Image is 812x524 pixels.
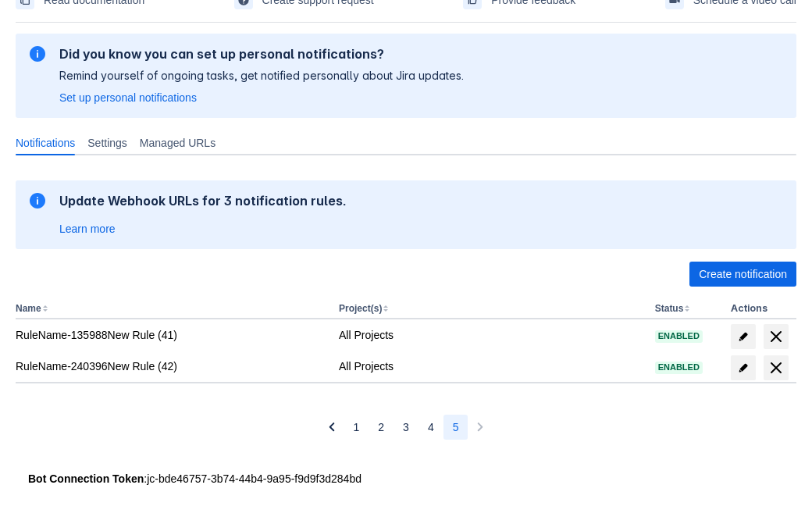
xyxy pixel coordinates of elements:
span: Enabled [655,363,703,372]
div: All Projects [339,327,643,343]
span: Settings [87,135,127,151]
nav: Pagination [319,415,493,440]
button: Next [468,415,493,440]
button: Page 1 [344,415,369,440]
span: 5 [453,415,459,440]
button: Page 2 [369,415,394,440]
button: Previous [319,415,344,440]
span: delete [767,358,785,377]
a: Learn more [59,221,116,237]
span: Notifications [16,135,75,151]
span: information [28,191,47,210]
span: Enabled [655,332,703,340]
button: Project(s) [339,303,382,314]
span: edit [737,330,750,343]
button: Create notification [689,262,796,287]
button: Page 4 [418,415,443,440]
span: Managed URLs [140,135,215,151]
th: Actions [725,299,796,319]
strong: Bot Connection Token [28,472,144,485]
span: 1 [354,415,360,440]
button: Status [655,303,684,314]
span: 2 [378,415,384,440]
button: Name [16,303,41,314]
button: Page 3 [394,415,418,440]
div: RuleName-240396New Rule (42) [16,358,326,374]
span: delete [767,327,785,346]
a: Set up personal notifications [59,90,197,105]
button: Page 5 [443,415,468,440]
p: Remind yourself of ongoing tasks, get notified personally about Jira updates. [59,68,464,84]
span: 3 [403,415,409,440]
div: : jc-bde46757-3b74-44b4-9a95-f9d9f3d284bd [28,471,784,487]
h2: Did you know you can set up personal notifications? [59,46,464,62]
span: information [28,45,47,63]
span: Create notification [699,262,787,287]
div: RuleName-135988New Rule (41) [16,327,326,343]
span: 4 [428,415,434,440]
h2: Update Webhook URLs for 3 notification rules. [59,193,347,209]
div: All Projects [339,358,643,374]
span: edit [737,362,750,374]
